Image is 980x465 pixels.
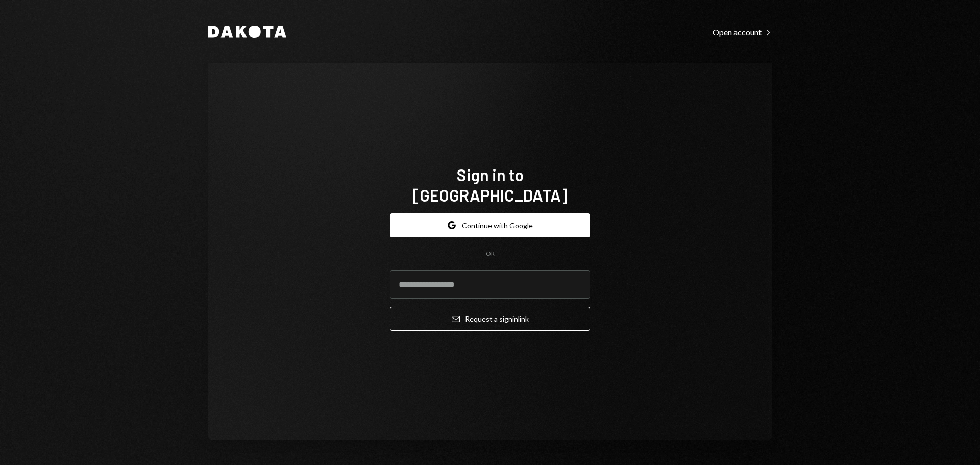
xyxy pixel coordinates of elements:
button: Continue with Google [390,213,590,237]
a: Open account [713,26,772,37]
h1: Sign in to [GEOGRAPHIC_DATA] [390,164,590,205]
button: Request a signinlink [390,307,590,331]
div: Open account [713,27,772,37]
div: OR [486,250,495,258]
